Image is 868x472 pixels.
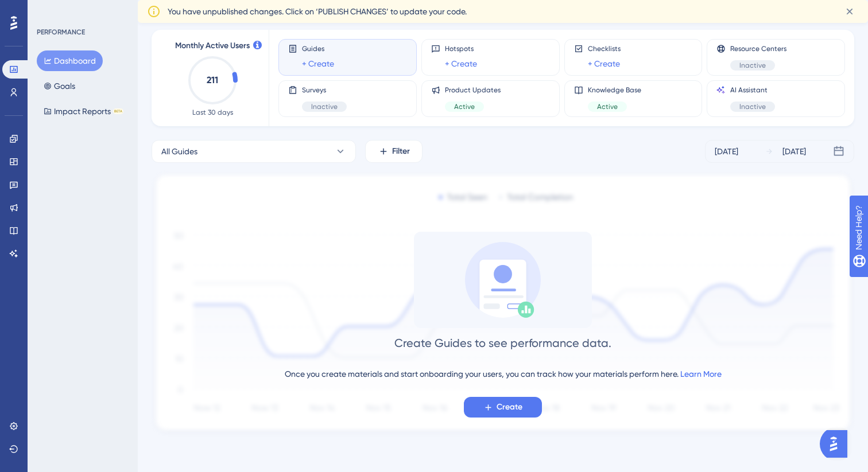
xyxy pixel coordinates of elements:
span: Knowledge Base [588,85,641,95]
span: AI Assistant [730,85,775,95]
button: Create [464,397,542,418]
span: Create [497,400,522,414]
a: + Create [445,57,477,71]
span: Guides [302,44,334,53]
span: Checklists [588,44,621,53]
button: Impact ReportsBETA [37,101,130,122]
span: Surveys [302,85,347,95]
span: Inactive [739,61,766,70]
span: Monthly Active Users [175,39,250,53]
div: [DATE] [715,145,738,158]
span: Active [597,102,618,111]
div: BETA [113,108,123,114]
div: Once you create materials and start onboarding your users, you can track how your materials perfo... [285,367,722,381]
div: Create Guides to see performance data. [394,335,611,351]
span: Last 30 days [192,108,233,117]
a: Learn More [680,369,722,379]
img: 1ec67ef948eb2d50f6bf237e9abc4f97.svg [152,172,854,436]
a: + Create [588,57,620,71]
div: PERFORMANCE [37,28,85,37]
span: Inactive [739,102,766,111]
iframe: UserGuiding AI Assistant Launcher [820,427,854,461]
button: All Guides [152,140,356,163]
span: Filter [392,145,410,158]
a: + Create [302,57,334,71]
span: Need Help? [27,3,72,17]
span: Product Updates [445,85,501,95]
span: You have unpublished changes. Click on ‘PUBLISH CHANGES’ to update your code. [168,5,467,18]
div: [DATE] [782,145,806,158]
span: All Guides [161,145,197,158]
button: Filter [365,140,423,163]
span: Active [454,102,475,111]
button: Dashboard [37,50,103,71]
span: Resource Centers [730,44,786,53]
button: Goals [37,76,82,96]
span: Hotspots [445,44,477,53]
span: Inactive [311,102,338,111]
text: 211 [207,75,218,85]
